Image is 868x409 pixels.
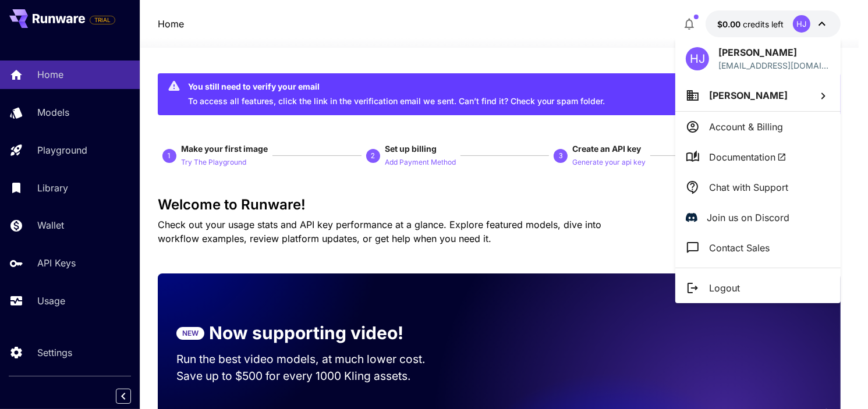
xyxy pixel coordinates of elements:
[707,211,789,225] p: Join us on Discord
[675,80,841,111] button: [PERSON_NAME]
[718,59,830,72] p: [EMAIL_ADDRESS][DOMAIN_NAME]
[718,45,830,59] p: [PERSON_NAME]
[709,150,786,164] span: Documentation
[709,120,783,134] p: Account & Billing
[709,241,770,255] p: Contact Sales
[709,90,788,101] span: [PERSON_NAME]
[686,47,709,70] div: HJ
[718,59,830,72] div: jolettaportilloraa90673a@prosp.us
[709,281,740,295] p: Logout
[709,180,788,194] p: Chat with Support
